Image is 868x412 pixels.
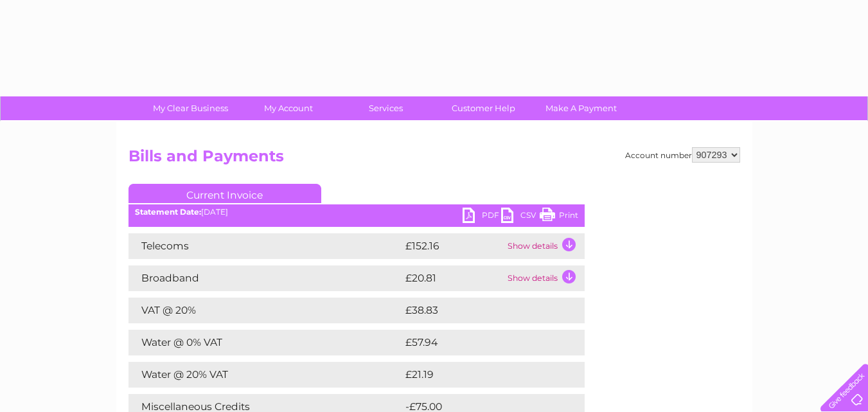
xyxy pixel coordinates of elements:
td: Show details [504,233,585,259]
a: PDF [463,208,501,226]
td: Water @ 0% VAT [128,330,402,355]
a: Current Invoice [128,184,321,203]
td: Broadband [128,265,402,291]
a: CSV [501,208,540,226]
td: Water @ 20% VAT [128,362,402,388]
td: Show details [504,265,585,291]
div: Account number [625,147,740,163]
a: Customer Help [430,96,536,120]
a: My Clear Business [137,96,244,120]
td: £152.16 [402,233,504,259]
td: £57.94 [402,330,558,355]
h2: Bills and Payments [128,147,740,172]
td: £20.81 [402,265,504,291]
a: Print [540,208,578,226]
td: Telecoms [128,233,402,259]
td: £21.19 [402,362,556,388]
b: Statement Date: [135,207,201,217]
a: Make A Payment [528,96,634,120]
a: My Account [235,96,341,120]
td: £38.83 [402,298,559,323]
a: Services [333,96,439,120]
td: VAT @ 20% [128,298,402,323]
div: [DATE] [128,208,585,217]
